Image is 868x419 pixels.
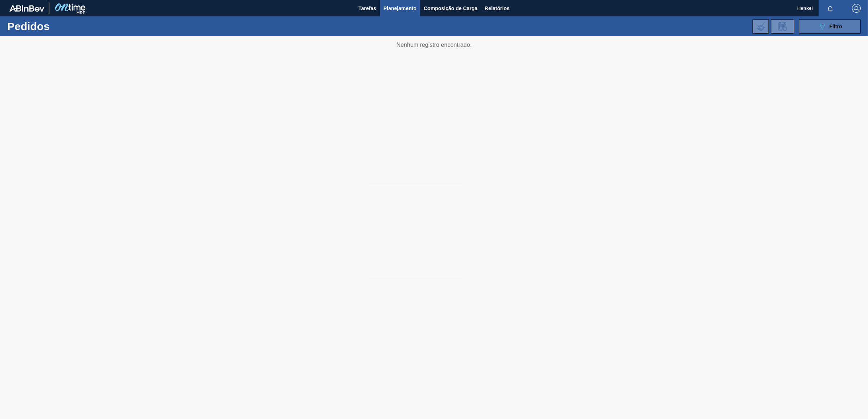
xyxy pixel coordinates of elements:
button: Notificações [819,3,842,13]
div: Solicitação de Revisão de Pedidos [771,19,794,34]
span: Planejamento [384,4,417,13]
button: Filtro [799,19,861,34]
span: Composição de Carga [424,4,478,13]
h1: Pedidos [7,22,119,30]
img: TNhmsLtSVTkK8tSr43FrP2fwEKptu5GPRR3wAAAABJRU5ErkJggg== [9,5,44,12]
img: Logout [852,4,861,13]
span: Relatórios [485,4,510,13]
div: Importar Negociações dos Pedidos [753,19,769,34]
span: Filtro [830,24,842,29]
span: Tarefas [358,4,376,13]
